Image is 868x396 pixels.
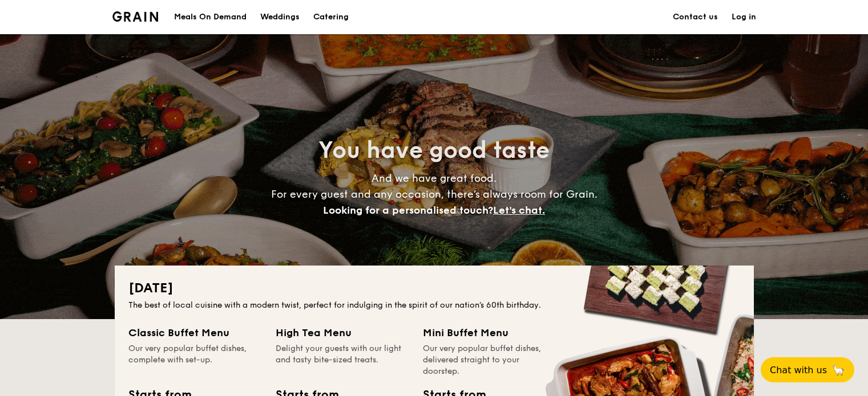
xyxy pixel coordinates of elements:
h2: [DATE] [128,279,740,297]
div: The best of local cuisine with a modern twist, perfect for indulging in the spirit of our nation’... [128,300,740,311]
div: Classic Buffet Menu [128,325,262,341]
div: Our very popular buffet dishes, delivered straight to your doorstep. [423,343,556,377]
div: Mini Buffet Menu [423,325,556,341]
img: Grain [112,11,159,22]
div: High Tea Menu [276,325,409,341]
button: Chat with us🦙 [761,357,854,382]
span: Chat with us [770,365,827,375]
a: Logotype [112,11,159,22]
div: Delight your guests with our light and tasty bite-sized treats. [276,343,409,377]
div: Our very popular buffet dishes, complete with set-up. [128,343,262,377]
span: 🦙 [831,364,845,377]
span: Let's chat. [493,204,545,217]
